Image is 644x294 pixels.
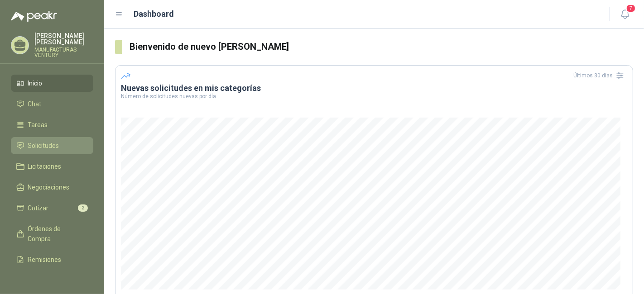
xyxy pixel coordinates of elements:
[28,255,62,265] span: Remisiones
[11,137,93,154] a: Solicitudes
[617,6,633,23] button: 7
[28,141,59,151] span: Solicitudes
[11,199,93,217] a: Cotizar2
[28,224,85,244] span: Órdenes de Compra
[11,11,57,22] img: Logo peakr
[121,83,627,94] h3: Nuevas solicitudes en mis categorías
[28,99,42,109] span: Chat
[11,116,93,133] a: Tareas
[11,75,93,92] a: Inicio
[626,4,636,13] span: 7
[130,40,633,54] h3: Bienvenido de nuevo [PERSON_NAME]
[11,158,93,175] a: Licitaciones
[28,78,43,88] span: Inicio
[78,204,88,212] span: 2
[28,161,62,171] span: Licitaciones
[34,47,93,58] p: MANUFACTURAS VENTURY
[11,251,93,268] a: Remisiones
[11,272,93,289] a: Configuración
[573,68,627,83] div: Últimos 30 días
[11,220,93,247] a: Órdenes de Compra
[28,203,49,213] span: Cotizar
[11,179,93,196] a: Negociaciones
[134,8,174,20] h1: Dashboard
[28,182,70,192] span: Negociaciones
[28,120,48,130] span: Tareas
[34,33,93,45] p: [PERSON_NAME] [PERSON_NAME]
[121,94,627,99] p: Número de solicitudes nuevas por día
[11,95,93,113] a: Chat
